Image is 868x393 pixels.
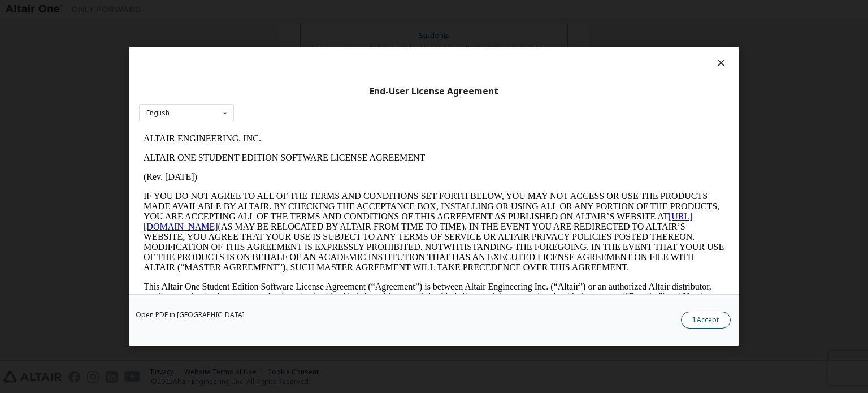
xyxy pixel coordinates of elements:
p: This Altair One Student Edition Software License Agreement (“Agreement”) is between Altair Engine... [5,153,585,193]
p: (Rev. [DATE]) [5,43,585,53]
a: [URL][DOMAIN_NAME] [5,83,554,102]
p: ALTAIR ONE STUDENT EDITION SOFTWARE LICENSE AGREEMENT [5,24,585,34]
div: English [146,110,170,116]
p: ALTAIR ENGINEERING, INC. [5,5,585,15]
a: Open PDF in [GEOGRAPHIC_DATA] [136,312,245,318]
div: End-User License Agreement [139,86,729,97]
p: IF YOU DO NOT AGREE TO ALL OF THE TERMS AND CONDITIONS SET FORTH BELOW, YOU MAY NOT ACCESS OR USE... [5,62,585,144]
button: I Accept [681,312,731,329]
